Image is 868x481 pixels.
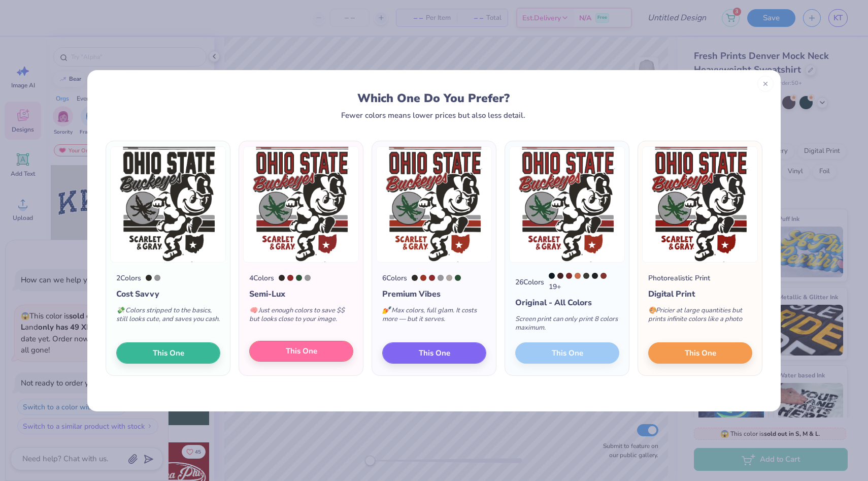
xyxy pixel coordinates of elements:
[116,288,220,300] div: Cost Savvy
[455,275,461,281] div: 350 C
[110,146,226,263] img: 2 color option
[382,288,486,300] div: Premium Vibes
[279,275,285,281] div: Black C
[249,300,353,334] div: Just enough colors to save $$ but looks close to your image.
[419,347,450,359] span: This One
[249,341,353,362] button: This One
[243,146,359,263] img: 4 color option
[648,300,752,334] div: Pricier at large quantities but prints infinite colors like a photo
[549,273,619,292] div: 19 +
[648,288,752,300] div: Digital Print
[249,273,274,283] div: 4 Colors
[557,273,563,279] div: 4975 C
[648,306,656,315] span: 🎨
[509,146,625,263] img: 26 color option
[146,275,152,281] div: Black C
[153,347,184,359] span: This One
[287,275,293,281] div: 7623 C
[382,342,486,364] button: This One
[566,273,572,279] div: 1815 C
[575,273,581,279] div: 7618 C
[429,275,435,281] div: 7623 C
[115,91,752,105] div: Which One Do You Prefer?
[116,300,220,334] div: Colors stripped to the basics, still looks cute, and saves you cash.
[154,275,160,281] div: Cool Gray 7 C
[642,146,758,263] img: Photorealistic preview
[286,345,317,357] span: This One
[648,273,710,283] div: Photorealistic Print
[438,275,444,281] div: Cool Gray 7 C
[592,273,598,279] div: Neutral Black C
[515,277,544,287] div: 26 Colors
[382,306,390,315] span: 💅
[412,275,418,281] div: Black C
[249,288,353,300] div: Semi-Lux
[376,146,492,263] img: 6 color option
[549,273,555,279] div: Black 6 C
[305,275,311,281] div: Cool Gray 7 C
[648,342,752,364] button: This One
[116,306,124,315] span: 💸
[583,273,589,279] div: Black 7 C
[515,297,619,309] div: Original - All Colors
[382,300,486,334] div: Max colors, full glam. It costs more — but it serves.
[420,275,426,281] div: 484 C
[685,347,716,359] span: This One
[116,273,141,283] div: 2 Colors
[515,309,619,342] div: Screen print can only print 8 colors maximum.
[296,275,302,281] div: 350 C
[249,306,257,315] span: 🧠
[382,273,407,283] div: 6 Colors
[600,273,607,279] div: 181 C
[341,111,525,119] div: Fewer colors means lower prices but also less detail.
[446,275,452,281] div: 407 C
[116,342,220,364] button: This One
